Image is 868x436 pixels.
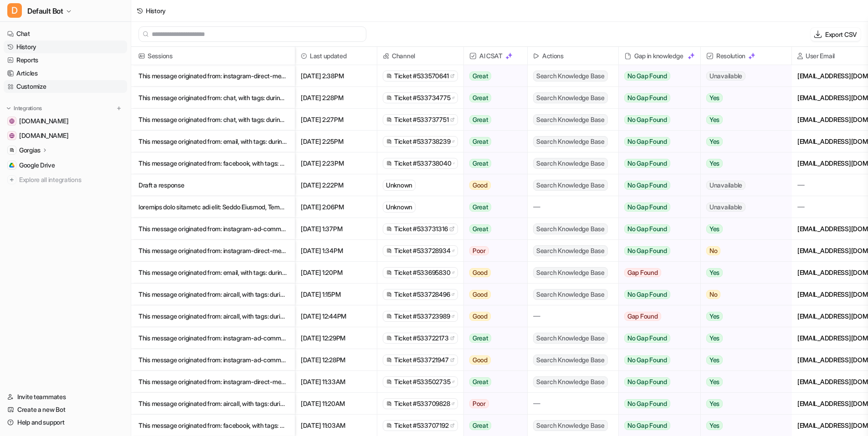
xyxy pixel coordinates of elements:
[386,115,455,124] a: Ticket #533737751
[706,377,723,386] span: Yes
[394,115,448,124] span: Ticket #533737751
[394,268,450,277] span: Ticket #533695830
[469,93,492,102] span: Great
[394,290,450,299] span: Ticket #533728496
[464,393,522,415] button: Poor
[706,312,723,321] span: Yes
[624,268,661,277] span: Gap Found
[394,377,450,386] span: Ticket #533502735
[394,224,447,233] span: Ticket #533731316
[386,313,392,319] img: gorgias
[139,87,288,109] p: This message originated from: chat, with tags: during-business-hours, Chat Ticket ----- Hi! Is th...
[701,371,784,393] button: Yes
[469,290,491,299] span: Good
[533,71,608,81] span: Search Knowledge Base
[139,284,288,305] p: This message originated from: aircall, with tags: during-business-hours, ai_ignore, Customer Care...
[464,87,522,109] button: Great
[469,115,492,124] span: Great
[619,109,693,131] button: No Gap Found
[139,305,288,327] p: This message originated from: aircall, with tags: during-business-hours, ai_ignore, Customer Care...
[701,393,784,415] button: Yes
[701,240,784,262] button: No
[624,334,670,343] span: No Gap Found
[469,312,491,321] span: Good
[706,203,745,212] span: Unavailable
[469,71,492,81] span: Great
[139,152,288,174] p: This message originated from: facebook, with tags: during-business-hours, FACEBOOK ----- No one c...
[624,203,670,212] span: No Gap Found
[464,174,522,196] button: Good
[464,327,522,349] button: Great
[4,403,127,416] a: Create a new Bot
[464,218,522,240] button: Great
[4,80,127,93] a: Customize
[706,246,721,255] span: No
[464,284,522,305] button: Good
[706,93,723,102] span: Yes
[386,160,392,167] img: gorgias
[386,379,392,385] img: gorgias
[706,399,723,408] span: Yes
[394,93,450,102] span: Ticket #533734775
[706,421,723,430] span: Yes
[706,334,723,343] span: Yes
[619,371,693,393] button: No Gap Found
[624,312,661,321] span: Gap Found
[469,137,492,146] span: Great
[619,131,693,152] button: No Gap Found
[386,269,392,276] img: gorgias
[706,71,745,81] span: Unavailable
[4,115,127,127] a: help.sauna.space[DOMAIN_NAME]
[299,393,373,415] span: [DATE] 11:20AM
[464,152,522,174] button: Great
[706,224,723,233] span: Yes
[464,262,522,284] button: Good
[139,371,288,393] p: This message originated from: instagram-direct-message, with tags: outside-business-hours, auto-c...
[19,161,55,170] span: Google Drive
[533,223,608,234] span: Search Knowledge Base
[4,173,127,186] a: Explore all integrations
[7,3,22,18] span: D
[624,355,670,365] span: No Gap Found
[701,305,784,327] button: Yes
[146,6,166,15] div: History
[299,371,373,393] span: [DATE] 11:33AM
[806,47,835,65] h2: User Email
[139,174,288,196] p: Draft a response
[386,159,455,168] a: Ticket #533738040
[533,158,608,169] span: Search Knowledge Base
[394,355,448,365] span: Ticket #533721947
[386,291,392,298] img: gorgias
[386,335,392,341] img: gorgias
[624,421,670,430] span: No Gap Found
[386,95,392,101] img: gorgias
[4,67,127,80] a: Articles
[9,147,15,153] img: Gorgias
[299,305,373,327] span: [DATE] 12:44PM
[825,30,857,39] p: Export CSV
[299,152,373,174] span: [DATE] 2:23PM
[27,5,63,17] span: Default Bot
[706,115,723,124] span: Yes
[383,202,416,213] div: Unknown
[469,334,492,343] span: Great
[299,174,373,196] span: [DATE] 2:22PM
[299,284,373,305] span: [DATE] 1:15PM
[394,334,448,343] span: Ticket #533722173
[624,71,670,81] span: No Gap Found
[4,41,127,53] a: History
[469,377,492,386] span: Great
[139,65,288,87] p: This message originated from: instagram-direct-message, with tags: during-busine
[701,87,784,109] button: Yes
[464,240,522,262] button: Poor
[386,377,455,386] a: Ticket #533502735
[619,262,693,284] button: Gap Found
[624,181,670,190] span: No Gap Found
[19,131,68,140] span: [DOMAIN_NAME]
[464,305,522,327] button: Good
[299,87,373,109] span: [DATE] 2:28PM
[533,420,608,431] span: Search Knowledge Base
[386,137,455,146] a: Ticket #533738239
[386,226,392,232] img: gorgias
[542,47,564,65] h2: Actions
